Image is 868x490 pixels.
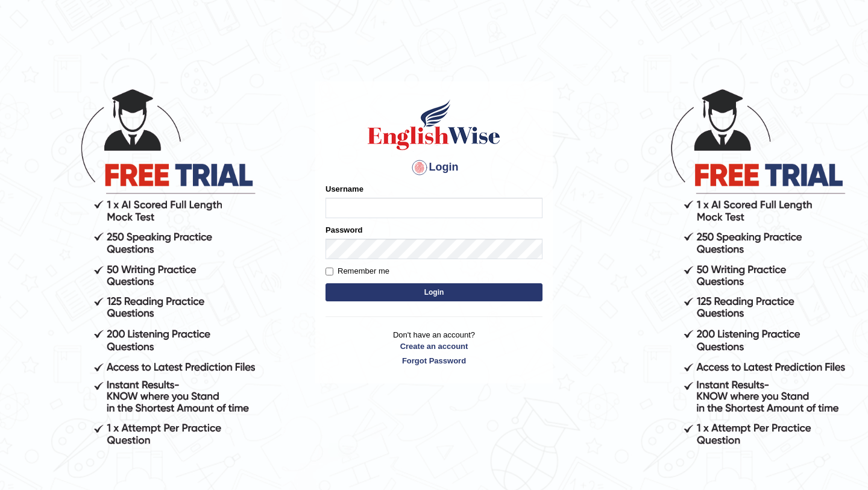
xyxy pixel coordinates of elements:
[325,283,542,301] button: Login
[325,329,542,366] p: Don't have an account?
[365,98,503,152] img: Logo of English Wise sign in for intelligent practice with AI
[325,341,542,352] a: Create an account
[325,224,362,236] label: Password
[325,158,542,177] h4: Login
[325,183,363,195] label: Username
[325,355,542,366] a: Forgot Password
[325,265,389,277] label: Remember me
[325,268,333,275] input: Remember me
